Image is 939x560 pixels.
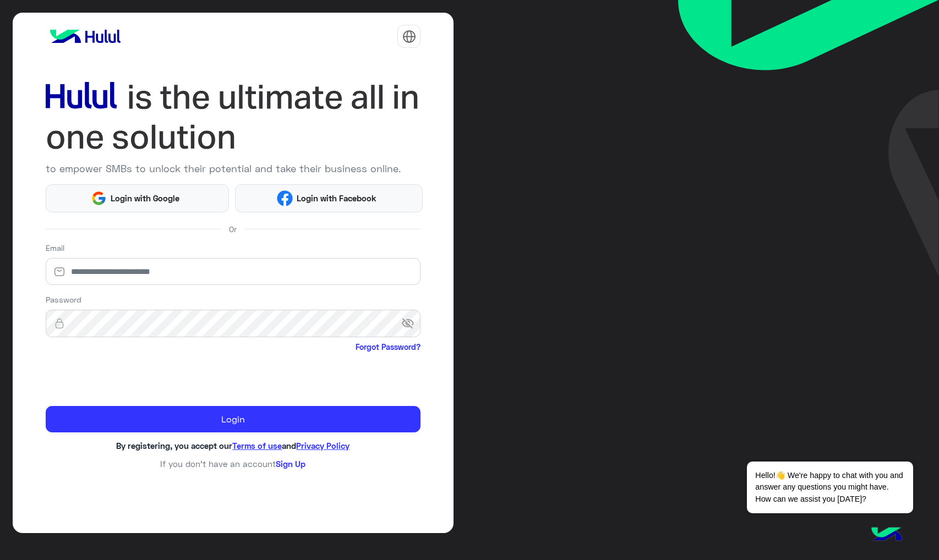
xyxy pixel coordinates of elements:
img: logo [46,25,125,47]
img: lock [46,318,73,329]
span: By registering, you accept our [116,441,232,451]
span: Hello!👋 We're happy to chat with you and answer any questions you might have. How can we assist y... [747,462,913,513]
img: email [46,266,73,277]
button: Login with Google [46,184,229,213]
a: Sign Up [276,459,305,469]
iframe: reCAPTCHA [46,355,213,398]
label: Password [46,294,81,305]
img: tab [402,30,416,43]
h6: If you don’t have an account [46,459,421,469]
a: Forgot Password? [356,341,421,353]
button: Login [46,406,421,432]
img: Google [91,190,107,206]
label: Email [46,242,64,254]
span: Or [229,223,237,235]
p: to empower SMBs to unlock their potential and take their business online. [46,161,421,176]
img: Facebook [277,190,293,206]
a: Privacy Policy [296,441,350,451]
a: Terms of use [232,441,282,451]
img: hululLoginTitle_EN.svg [46,77,421,157]
span: visibility_off [401,314,421,333]
span: Login with Google [107,192,184,205]
img: hulul-logo.png [867,516,906,554]
button: Login with Facebook [235,184,423,213]
span: and [282,441,296,451]
span: Login with Facebook [293,192,381,205]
